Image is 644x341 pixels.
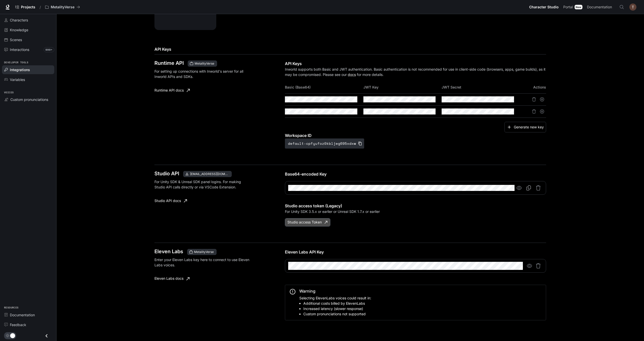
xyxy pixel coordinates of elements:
[10,97,48,102] span: Custom pronunciations
[152,274,192,284] a: Eleven Labs docs
[520,81,546,93] th: Actions
[527,2,561,12] a: Character Studio
[285,138,364,149] button: default-cpfyufoz0kbljeg695xdxw
[183,171,232,177] div: This key applies to current user accounts
[2,16,54,24] a: Characters
[38,5,43,10] div: /
[154,249,183,254] h3: Eleven Labs
[538,107,546,116] button: Suspend API key
[187,249,217,255] div: This key will apply to your current workspace only
[585,2,616,12] a: Documentation
[628,2,638,12] button: User avatar
[285,67,546,77] p: Inworld supports both Basic and JWT authentication. Basic authentication is not recommended for u...
[188,61,217,67] div: These keys will apply to your current workspace only
[299,288,371,294] div: Warning
[538,95,546,103] button: Suspend API key
[285,209,546,214] p: For Unity SDK 3.5.x or earlier or Unreal SDK 1.7.x or earlier
[303,311,371,317] li: Custom pronunciations not supported
[530,95,538,103] button: Delete API key
[192,250,216,254] span: MetalityVerse
[10,333,15,338] span: Dark mode toggle
[348,72,356,77] a: docs
[10,47,29,52] span: Interactions
[188,172,231,176] span: [EMAIL_ADDRESS][DOMAIN_NAME]
[2,95,54,104] a: Custom pronunciations
[2,35,54,44] a: Scenes
[154,171,179,176] h3: Studio API
[154,61,184,66] h3: Runtime API
[10,17,28,23] span: Characters
[193,61,216,66] span: MetalityVerse
[51,5,74,9] p: MetalityVerse
[13,2,38,12] a: Go to projects
[303,301,371,306] li: Additional costs billed by ElevenLabs
[2,75,54,84] a: Variables
[2,45,54,54] a: Interactions
[2,320,54,329] a: Feedback
[563,4,573,10] span: Portal
[285,61,546,67] p: API Keys
[10,67,30,72] span: Integrations
[504,122,546,133] button: Generate new key
[285,81,363,93] th: Basic (Base64)
[285,171,546,177] p: Base64-encoded Key
[154,257,249,268] p: Enter your Eleven Labs key here to connect to use Eleven Labs voices.
[43,2,82,12] button: All workspaces
[152,196,189,206] a: Studio API docs
[285,218,330,226] button: Studio access Token
[285,203,546,209] p: Studio access token (Legacy)
[154,46,546,52] h2: API Keys
[10,322,26,327] span: Feedback
[530,107,538,116] button: Delete API key
[529,4,559,10] span: Character Studio
[299,295,371,317] p: Selecting ElevenLabs voices could result in:
[285,249,546,255] p: Eleven Labs API Key
[524,183,533,192] button: Copy Base64-encoded Key
[617,2,627,12] button: Open Command Menu
[44,47,54,52] span: 999+
[10,27,28,33] span: Knowledge
[154,179,249,190] p: For Unity SDK & Unreal SDK panel logins. For making Studio API calls directly or via VSCode Exten...
[303,306,371,311] li: Increased latency (slower response)
[10,312,35,318] span: Documentation
[629,4,636,11] img: User avatar
[152,85,192,95] a: Runtime API docs
[2,25,54,34] a: Knowledge
[587,4,612,10] span: Documentation
[10,77,25,82] span: Variables
[285,132,546,138] p: Workspace ID
[10,37,22,42] span: Scenes
[154,69,249,79] p: For setting up connections with Inworld's server for all Inworld APIs and SDKs.
[2,65,54,74] a: Integrations
[21,5,35,9] span: Projects
[442,81,520,93] th: JWT Secret
[41,331,52,341] button: Close drawer
[575,5,582,9] div: New
[2,310,54,319] a: Documentation
[561,2,584,12] a: PortalNew
[363,81,442,93] th: JWT Key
